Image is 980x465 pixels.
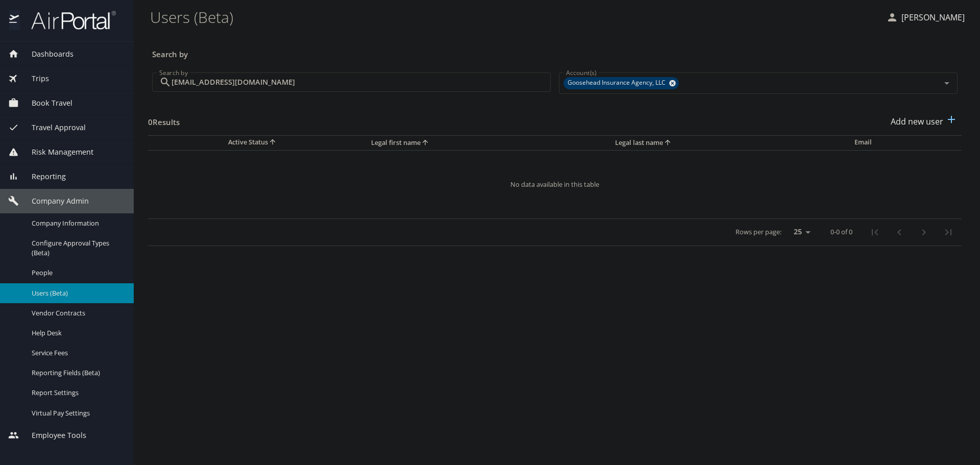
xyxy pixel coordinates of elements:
[268,138,278,148] button: sort
[19,171,66,182] span: Reporting
[32,408,121,418] span: Virtual Pay Settings
[830,229,852,235] p: 0-0 of 0
[19,122,86,133] span: Travel Approval
[32,308,121,318] span: Vendor Contracts
[19,48,73,60] span: Dashboards
[32,288,121,298] span: Users (Beta)
[32,388,121,398] span: Report Settings
[663,138,673,148] button: sort
[19,146,93,158] span: Risk Management
[32,238,121,258] span: Configure Approval Types (Beta)
[882,8,969,27] button: [PERSON_NAME]
[148,110,180,128] h3: 0 Results
[32,348,121,358] span: Service Fees
[19,195,89,207] span: Company Admin
[607,135,846,150] th: Legal last name
[148,135,962,246] table: User Search Table
[891,115,943,128] p: Add new user
[736,229,781,235] p: Rows per page:
[563,78,672,88] span: Goosehead Insurance Agency, LLC
[150,1,878,33] h1: Users (Beta)
[563,77,679,89] div: Goosehead Insurance Agency, LLC
[898,11,965,23] p: [PERSON_NAME]
[19,97,72,109] span: Book Travel
[421,138,431,148] button: sort
[32,368,121,378] span: Reporting Fields (Beta)
[786,225,814,240] select: rows per page
[20,10,116,30] img: airportal-logo.png
[152,42,958,60] h3: Search by
[363,135,607,150] th: Legal first name
[887,110,962,133] button: Add new user
[940,76,954,90] button: Open
[19,430,86,441] span: Employee Tools
[32,218,121,228] span: Company Information
[148,135,363,150] th: Active Status
[171,72,551,92] input: Search by name or email
[32,328,121,338] span: Help Desk
[846,135,962,150] th: Email
[179,181,931,188] p: No data available in this table
[19,73,49,84] span: Trips
[9,10,20,30] img: icon-airportal.png
[32,268,121,278] span: People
